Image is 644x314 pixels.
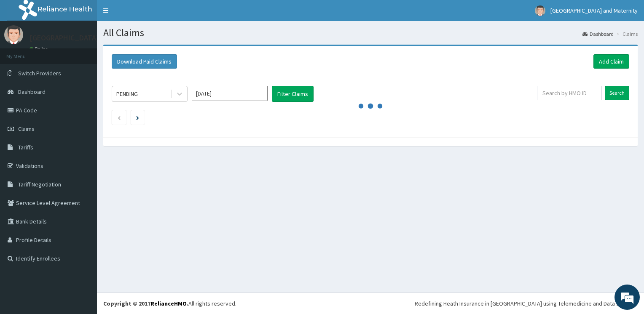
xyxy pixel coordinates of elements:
[103,27,638,38] h1: All Claims
[112,54,177,69] button: Download Paid Claims
[582,30,614,37] a: Dashboard
[30,46,50,52] a: Online
[537,86,602,100] input: Search by HMO ID
[535,5,545,16] img: User Image
[18,144,33,151] span: Tariffs
[18,88,46,96] span: Dashboard
[18,125,35,133] span: Claims
[272,86,314,102] button: Filter Claims
[550,7,638,14] span: [GEOGRAPHIC_DATA] and Maternity
[192,86,268,101] input: Select Month and Year
[358,93,383,119] svg: audio-loading
[614,30,638,37] li: Claims
[4,25,23,44] img: User Image
[18,69,61,77] span: Switch Providers
[415,299,638,308] div: Redefining Heath Insurance in [GEOGRAPHIC_DATA] using Telemedicine and Data Science!
[97,293,644,314] footer: All rights reserved.
[605,86,629,100] input: Search
[150,300,187,307] a: RelianceHMO
[103,300,188,307] strong: Copyright © 2017 .
[18,181,61,188] span: Tariff Negotiation
[116,90,138,98] div: PENDING
[117,114,121,121] a: Previous page
[593,54,629,69] a: Add Claim
[136,114,139,121] a: Next page
[30,34,147,42] p: [GEOGRAPHIC_DATA] and Maternity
